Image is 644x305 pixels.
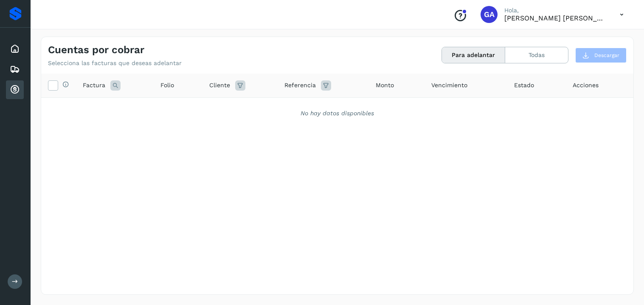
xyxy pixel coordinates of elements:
[573,81,599,90] span: Acciones
[52,109,622,118] div: No hay datos disponibles
[48,44,144,56] h4: Cuentas por cobrar
[48,60,182,67] p: Selecciona las facturas que deseas adelantar
[575,48,627,63] button: Descargar
[504,7,606,14] p: Hola,
[6,60,24,79] div: Embarques
[505,47,568,63] button: Todas
[442,47,505,63] button: Para adelantar
[209,81,230,90] span: Cliente
[6,40,24,58] div: Inicio
[376,81,394,90] span: Monto
[6,80,24,99] div: Cuentas por cobrar
[160,81,174,90] span: Folio
[514,81,534,90] span: Estado
[284,81,316,90] span: Referencia
[83,81,105,90] span: Factura
[594,51,619,59] span: Descargar
[504,14,606,22] p: GABRIELA ARENAS DELGADILLO
[431,81,467,90] span: Vencimiento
